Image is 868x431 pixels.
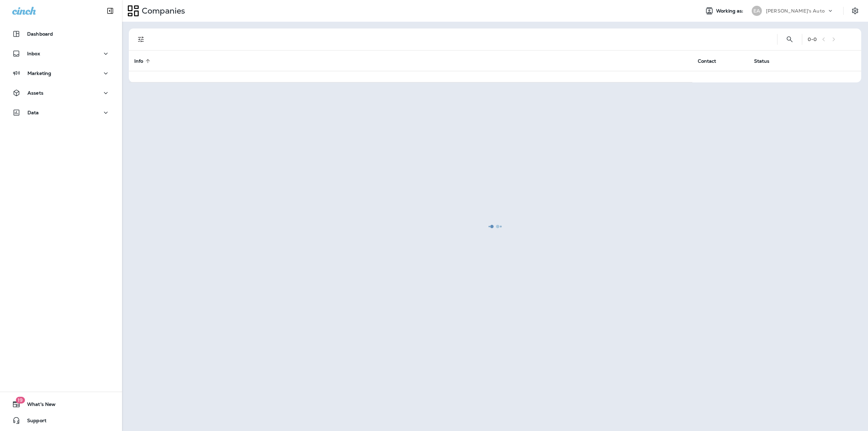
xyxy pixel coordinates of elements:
[101,4,120,18] button: Collapse Sidebar
[849,5,861,17] button: Settings
[27,90,43,96] p: Assets
[27,110,39,115] p: Data
[20,401,56,410] span: What's New
[716,8,745,14] span: Working as:
[139,6,185,16] p: Companies
[20,418,46,426] span: Support
[7,86,115,100] button: Assets
[7,414,115,427] button: Support
[16,397,25,404] span: 19
[7,397,115,411] button: 19What's New
[27,71,51,76] p: Marketing
[7,47,115,60] button: Inbox
[752,6,762,16] div: EA
[27,51,40,56] p: Inbox
[7,66,115,80] button: Marketing
[7,27,115,41] button: Dashboard
[7,106,115,119] button: Data
[27,31,53,37] p: Dashboard
[766,8,825,14] p: [PERSON_NAME]'s Auto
